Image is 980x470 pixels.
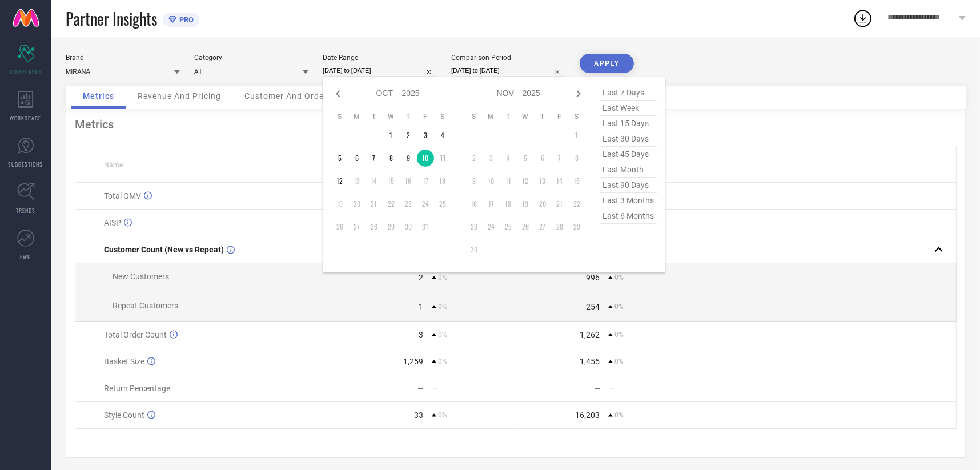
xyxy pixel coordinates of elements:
span: Return Percentage [104,384,170,393]
span: Basket Size [104,357,144,366]
td: Mon Oct 27 2025 [348,218,366,235]
td: Mon Nov 10 2025 [483,172,500,190]
td: Thu Oct 23 2025 [400,195,417,212]
th: Saturday [434,112,451,121]
input: Select comparison period [451,65,565,77]
td: Tue Nov 18 2025 [500,195,517,212]
span: Customer And Orders [244,91,332,101]
td: Sun Nov 16 2025 [465,195,483,212]
th: Tuesday [500,112,517,121]
td: Mon Nov 24 2025 [483,218,500,235]
td: Mon Oct 20 2025 [348,195,366,212]
td: Sun Oct 19 2025 [331,195,348,212]
span: Partner Insights [66,7,157,30]
th: Wednesday [517,112,534,121]
span: Total Order Count [104,330,167,339]
span: TRENDS [16,206,35,215]
td: Fri Nov 14 2025 [551,172,568,190]
span: Revenue And Pricing [138,91,221,101]
div: 3 [419,330,423,339]
td: Thu Nov 13 2025 [534,172,551,190]
td: Thu Oct 02 2025 [400,127,417,144]
span: 0% [438,357,447,365]
span: Style Count [104,411,144,420]
td: Thu Oct 30 2025 [400,218,417,235]
span: last 3 months [600,193,657,208]
td: Fri Oct 24 2025 [417,195,434,212]
span: Name [104,161,123,169]
td: Thu Oct 09 2025 [400,150,417,167]
span: WORKSPACE [10,114,42,122]
span: FWD [21,252,31,261]
td: Sun Oct 26 2025 [331,218,348,235]
td: Wed Oct 15 2025 [383,172,400,190]
td: Tue Nov 25 2025 [500,218,517,235]
th: Monday [483,112,500,121]
td: Thu Nov 27 2025 [534,218,551,235]
td: Wed Oct 29 2025 [383,218,400,235]
td: Wed Nov 19 2025 [517,195,534,212]
div: 1,455 [580,357,600,366]
td: Sat Oct 11 2025 [434,150,451,167]
td: Fri Oct 10 2025 [417,150,434,167]
td: Sun Oct 05 2025 [331,150,348,167]
td: Sun Nov 02 2025 [465,150,483,167]
span: 0% [614,303,624,311]
div: 1,262 [580,330,600,339]
div: Metrics [75,118,957,131]
td: Sat Oct 25 2025 [434,195,451,212]
td: Fri Nov 28 2025 [551,218,568,235]
span: last week [600,101,657,116]
span: 0% [438,411,447,419]
td: Tue Oct 21 2025 [366,195,383,212]
span: Customer Count (New vs Repeat) [104,245,224,254]
td: Wed Oct 08 2025 [383,150,400,167]
button: APPLY [580,54,634,73]
div: Next month [572,87,585,101]
td: Tue Nov 11 2025 [500,172,517,190]
td: Sat Oct 18 2025 [434,172,451,190]
td: Fri Oct 03 2025 [417,127,434,144]
span: last 90 days [600,178,657,193]
span: 0% [614,331,624,339]
td: Sat Nov 29 2025 [568,218,585,235]
span: SCORECARDS [9,67,43,76]
span: 0% [438,303,447,311]
span: 0% [614,411,624,419]
span: AISP [104,218,121,227]
td: Sun Nov 30 2025 [465,241,483,258]
td: Thu Nov 06 2025 [534,150,551,167]
div: 254 [586,302,600,311]
div: 1,259 [403,357,423,366]
th: Tuesday [366,112,383,121]
th: Friday [417,112,434,121]
span: SUGGESTIONS [9,160,43,168]
td: Mon Oct 13 2025 [348,172,366,190]
div: 996 [586,273,600,282]
td: Fri Nov 21 2025 [551,195,568,212]
td: Tue Oct 28 2025 [366,218,383,235]
td: Mon Oct 06 2025 [348,150,366,167]
span: last 45 days [600,147,657,162]
th: Sunday [331,112,348,121]
th: Thursday [400,112,417,121]
td: Mon Nov 17 2025 [483,195,500,212]
div: 2 [419,273,423,282]
td: Sat Nov 08 2025 [568,150,585,167]
span: 0% [438,331,447,339]
div: Open download list [853,8,873,29]
td: Mon Nov 03 2025 [483,150,500,167]
td: Thu Nov 20 2025 [534,195,551,212]
div: Brand [66,54,180,62]
span: Metrics [83,91,114,101]
th: Friday [551,112,568,121]
th: Saturday [568,112,585,121]
td: Sun Nov 09 2025 [465,172,483,190]
span: last 15 days [600,116,657,131]
td: Fri Oct 31 2025 [417,218,434,235]
span: 0% [614,357,624,365]
td: Wed Nov 26 2025 [517,218,534,235]
th: Sunday [465,112,483,121]
span: Repeat Customers [113,301,178,310]
th: Thursday [534,112,551,121]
